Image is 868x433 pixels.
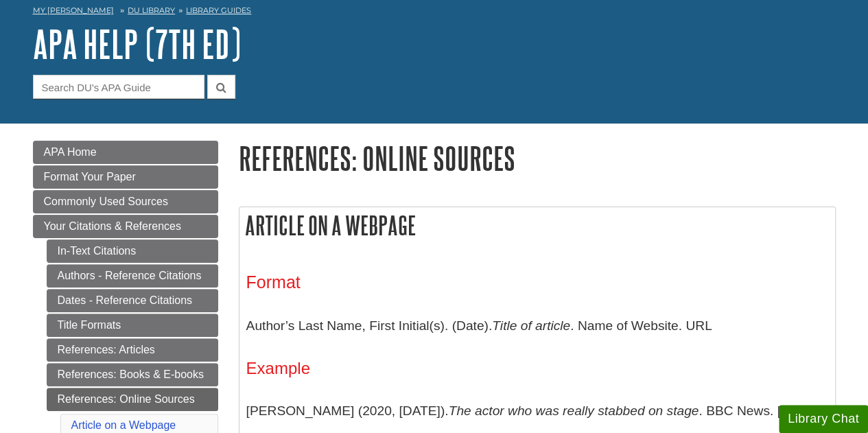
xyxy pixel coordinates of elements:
h1: References: Online Sources [239,141,836,176]
i: The actor who was really stabbed on stage [449,403,699,418]
input: Search DU's APA Guide [33,75,204,99]
a: APA Help (7th Ed) [33,23,241,65]
a: References: Online Sources [47,388,218,411]
span: Your Citations & References [44,220,181,232]
a: Dates - Reference Citations [47,289,218,312]
a: Your Citations & References [33,215,218,238]
h2: Article on a Webpage [239,207,835,244]
a: In-Text Citations [47,239,218,263]
nav: breadcrumb [33,1,836,23]
a: Article on a Webpage [71,419,176,431]
a: Authors - Reference Citations [47,264,218,288]
i: Title of article [492,318,570,333]
span: APA Home [44,146,97,158]
a: APA Home [33,141,218,164]
a: References: Books & E-books [47,363,218,386]
button: Library Chat [779,405,868,433]
a: DU Library [128,5,175,15]
a: Library Guides [186,5,251,15]
p: Author’s Last Name, First Initial(s). (Date). . Name of Website. URL [246,306,828,346]
a: References: Articles [47,338,218,362]
span: Commonly Used Sources [44,196,168,207]
a: Commonly Used Sources [33,190,218,213]
a: Title Formats [47,314,218,337]
h4: Example [246,360,828,377]
a: Format Your Paper [33,165,218,189]
a: My [PERSON_NAME] [33,5,114,16]
h3: Format [246,272,828,292]
span: Format Your Paper [44,171,136,183]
